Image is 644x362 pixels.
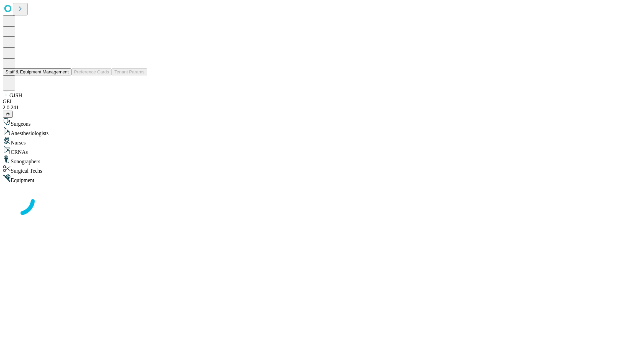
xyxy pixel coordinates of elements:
[3,118,641,127] div: Surgeons
[3,68,71,75] button: Staff & Equipment Management
[3,127,641,136] div: Anesthesiologists
[3,146,641,155] div: CRNAs
[3,136,641,146] div: Nurses
[3,111,13,118] button: @
[3,99,641,105] div: GEI
[112,68,147,75] button: Tenant Params
[3,174,641,183] div: Equipment
[5,112,10,117] span: @
[3,155,641,165] div: Sonographers
[71,68,112,75] button: Preference Cards
[3,105,641,111] div: 2.0.241
[3,165,641,174] div: Surgical Techs
[9,93,22,98] span: GJSH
